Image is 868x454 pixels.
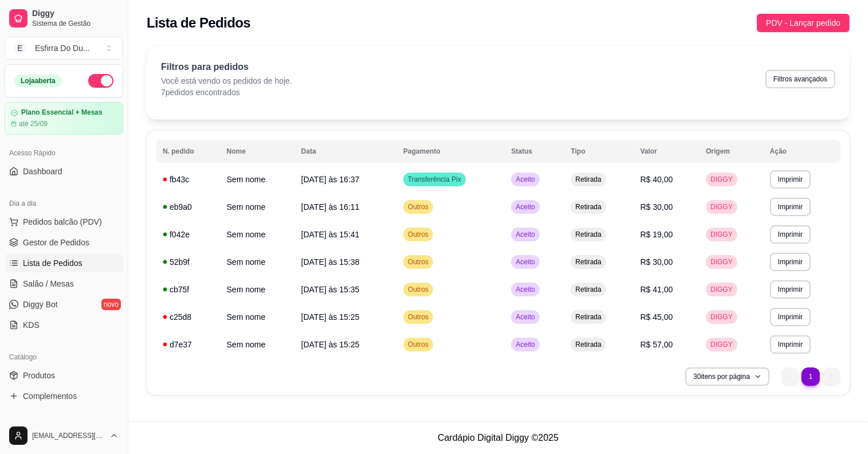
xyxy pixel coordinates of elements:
[708,175,735,184] span: DIGGY
[573,312,603,322] span: Retirada
[513,312,537,322] span: Aceito
[301,230,360,239] span: [DATE] às 15:41
[5,233,123,252] a: Gestor de Pedidos
[770,253,811,271] button: Imprimir
[641,340,673,349] span: R$ 57,00
[641,230,673,239] span: R$ 19,00
[128,421,868,454] footer: Cardápio Digital Diggy © 2025
[5,275,123,293] a: Salão / Mesas
[513,340,537,349] span: Aceito
[163,311,213,323] div: c25d8
[504,140,564,163] th: Status
[708,202,735,212] span: DIGGY
[757,14,850,32] button: PDV - Lançar pedido
[23,216,102,228] span: Pedidos balcão (PDV)
[220,193,294,221] td: Sem nome
[406,312,431,322] span: Outros
[88,74,113,88] button: Alterar Status
[23,299,58,310] span: Diggy Bot
[301,202,360,212] span: [DATE] às 16:11
[513,285,537,294] span: Aceito
[220,166,294,193] td: Sem nome
[32,431,105,440] span: [EMAIL_ADDRESS][DOMAIN_NAME]
[220,140,294,163] th: Nome
[5,422,123,449] button: [EMAIL_ADDRESS][DOMAIN_NAME]
[301,312,360,322] span: [DATE] às 15:25
[163,256,213,268] div: 52b9f
[634,140,700,163] th: Valor
[766,17,840,29] span: PDV - Lançar pedido
[156,140,220,163] th: N. pedido
[163,284,213,295] div: cb75f
[163,339,213,350] div: d7e37
[21,108,103,117] article: Plano Essencial + Mesas
[641,312,673,322] span: R$ 45,00
[396,140,505,163] th: Pagamento
[19,119,48,128] article: até 25/09
[23,390,77,402] span: Complementos
[5,295,123,314] a: Diggy Botnovo
[161,60,292,74] p: Filtros para pedidos
[220,331,294,358] td: Sem nome
[770,308,811,326] button: Imprimir
[573,285,603,294] span: Retirada
[32,9,119,19] span: Diggy
[23,319,40,331] span: KDS
[5,162,123,181] a: Dashboard
[220,248,294,276] td: Sem nome
[301,175,360,184] span: [DATE] às 16:37
[513,202,537,212] span: Aceito
[5,213,123,231] button: Pedidos balcão (PDV)
[708,312,735,322] span: DIGGY
[220,303,294,331] td: Sem nome
[5,37,123,60] button: Select a team
[406,340,431,349] span: Outros
[641,257,673,267] span: R$ 30,00
[770,225,811,244] button: Imprimir
[5,102,123,135] a: Plano Essencial + Mesasaté 25/09
[513,257,537,267] span: Aceito
[220,276,294,303] td: Sem nome
[161,75,292,87] p: Você está vendo os pedidos de hoje.
[163,229,213,240] div: f042e
[294,140,396,163] th: Data
[5,366,123,385] a: Produtos
[763,140,840,163] th: Ação
[406,285,431,294] span: Outros
[5,5,123,32] a: DiggySistema de Gestão
[573,175,603,184] span: Retirada
[406,202,431,212] span: Outros
[23,278,74,289] span: Salão / Mesas
[35,42,90,54] div: Esfirra Do Du ...
[23,257,83,269] span: Lista de Pedidos
[765,70,835,88] button: Filtros avançados
[220,221,294,248] td: Sem nome
[5,316,123,334] a: KDS
[513,175,537,184] span: Aceito
[23,237,89,248] span: Gestor de Pedidos
[564,140,633,163] th: Tipo
[708,230,735,239] span: DIGGY
[5,194,123,213] div: Dia a dia
[32,19,119,28] span: Sistema de Gestão
[301,285,360,294] span: [DATE] às 15:35
[406,175,464,184] span: Transferência Pix
[685,367,769,386] button: 30itens por página
[641,202,673,212] span: R$ 30,00
[5,387,123,405] a: Complementos
[699,140,763,163] th: Origem
[161,87,292,98] p: 7 pedidos encontrados
[5,144,123,162] div: Acesso Rápido
[770,280,811,299] button: Imprimir
[770,335,811,354] button: Imprimir
[770,170,811,189] button: Imprimir
[802,367,820,386] li: pagination item 1 active
[573,257,603,267] span: Retirada
[163,201,213,213] div: eb9a0
[708,340,735,349] span: DIGGY
[708,257,735,267] span: DIGGY
[641,285,673,294] span: R$ 41,00
[641,175,673,184] span: R$ 40,00
[14,42,26,54] span: E
[573,230,603,239] span: Retirada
